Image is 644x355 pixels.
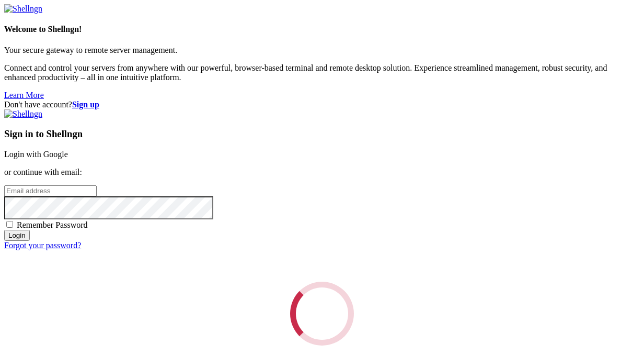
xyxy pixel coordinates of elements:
[4,241,81,250] a: Forgot your password?
[6,221,13,228] input: Remember Password
[4,63,640,82] p: Connect and control your servers from anywhere with our powerful, browser-based terminal and remo...
[4,100,640,109] div: Don't have account?
[4,25,640,34] h4: Welcome to Shellngn!
[4,109,42,119] img: Shellngn
[4,91,44,99] a: Learn More
[4,230,30,241] input: Login
[4,168,640,177] p: or continue with email:
[4,150,68,159] a: Login with Google
[72,100,99,109] a: Sign up
[17,220,88,229] span: Remember Password
[4,185,97,196] input: Email address
[4,4,42,14] img: Shellngn
[4,128,640,140] h3: Sign in to Shellngn
[4,46,640,55] p: Your secure gateway to remote server management.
